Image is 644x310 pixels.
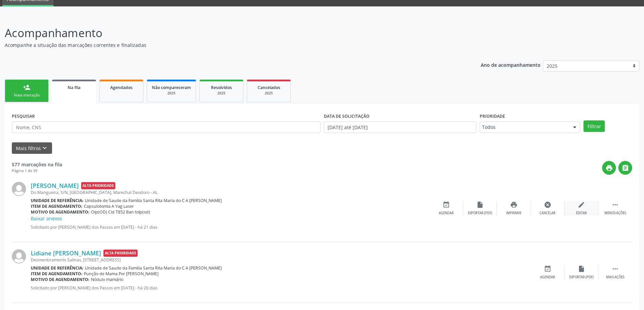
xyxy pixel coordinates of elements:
div: 2025 [152,91,191,96]
i: cancel [544,201,551,208]
p: Ano de acompanhamento [481,60,541,69]
span: Todos [482,124,566,131]
div: Cancelar [540,211,555,216]
img: img [12,182,26,196]
div: Desmenbramento Salinas, [STREET_ADDRESS] [31,257,531,263]
i:  [612,201,619,208]
i:  [612,265,619,273]
label: Prioridade [480,111,505,121]
span: Olp(OD) Cid T852 Ban tolp(od) [91,209,150,215]
button: Filtrar [583,120,605,132]
i: event_available [443,201,450,208]
img: img [12,249,26,263]
i: keyboard_arrow_down [41,144,48,152]
b: Motivo de agendamento: [31,209,90,215]
div: person_add [23,84,30,91]
p: Solicitado por [PERSON_NAME] dos Passos em [DATE] - há 21 dias [31,224,429,230]
button: Mais filtroskeyboard_arrow_down [12,142,52,154]
span: Alta Prioridade [103,250,138,257]
i:  [622,164,629,172]
div: Agendar [540,275,555,280]
button: print [602,161,616,175]
b: Motivo de agendamento: [31,277,90,282]
div: Menos ações [604,211,626,216]
button:  [618,161,632,175]
b: Item de agendamento: [31,271,82,277]
span: Unidade de Saude da Familia Santa Rita Maria do C A [PERSON_NAME] [85,265,222,271]
p: Acompanhe a situação das marcações correntes e finalizadas [5,41,449,49]
div: Do Mangueira, S/N, [GEOGRAPHIC_DATA], Marechal Deodoro - AL [31,190,429,195]
a: Lidiane [PERSON_NAME] [31,249,101,257]
span: Não compareceram [152,85,191,90]
i: event_available [544,265,551,273]
a: [PERSON_NAME] [31,182,79,189]
div: Exportar (PDF) [569,275,594,280]
b: Unidade de referência: [31,265,84,271]
i: print [605,164,613,172]
span: Capsulotomia A Yag Laser [84,203,134,209]
i: edit [578,201,585,208]
div: Exportar (PDF) [468,211,492,216]
label: DATA DE SOLICITAÇÃO [324,111,369,121]
div: Mais ações [606,275,624,280]
span: Punção de Mama Por [PERSON_NAME] [84,271,159,277]
div: 2025 [205,91,238,96]
span: Agendados [110,85,133,90]
div: Página 1 de 39 [12,168,62,174]
b: Unidade de referência: [31,198,84,203]
input: Selecione um intervalo [324,121,476,133]
i: print [510,201,518,208]
strong: 577 marcações na fila [12,161,62,168]
b: Item de agendamento: [31,203,82,209]
div: 2025 [252,91,286,96]
div: Nova marcação [10,93,44,98]
p: Solicitado por [PERSON_NAME] dos Passos em [DATE] - há 20 dias [31,285,531,291]
i: insert_drive_file [578,265,585,273]
span: Unidade de Saude da Familia Santa Rita Maria do C A [PERSON_NAME] [85,198,222,203]
input: Nome, CNS [12,121,320,133]
a: Baixar anexos [31,215,62,222]
span: Alta Prioridade [81,182,115,189]
div: Agendar [439,211,454,216]
span: Nódulo mamário [91,277,123,282]
div: Imprimir [506,211,521,216]
label: PESQUISAR [12,111,35,121]
span: Resolvidos [211,85,232,90]
p: Acompanhamento [5,25,449,41]
i: insert_drive_file [476,201,484,208]
div: Editar [576,211,587,216]
span: Cancelados [258,85,280,90]
span: Na fila [68,85,80,90]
